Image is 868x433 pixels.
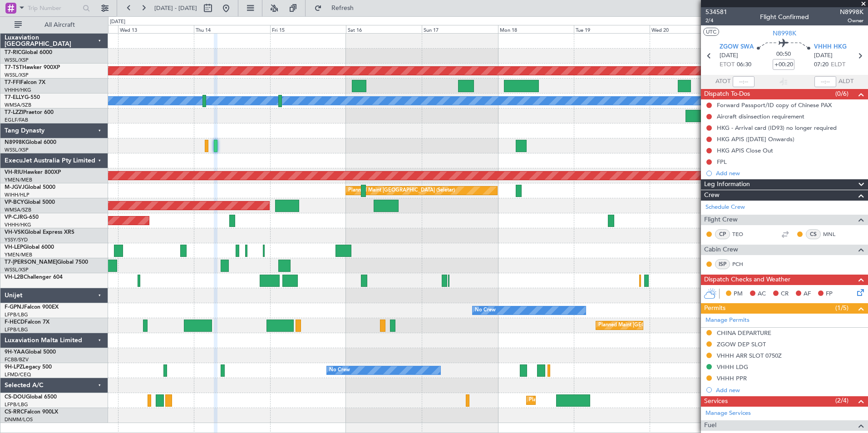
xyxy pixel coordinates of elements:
button: UTC [703,28,719,36]
span: VH-VSK [5,230,25,235]
a: LFPB/LBG [5,311,28,318]
div: VHHH ARR SLOT 0750Z [717,352,782,359]
span: T7-LZZI [5,110,23,115]
div: Planned Maint [GEOGRAPHIC_DATA] ([GEOGRAPHIC_DATA]) [529,394,672,407]
a: CS-RRCFalcon 900LX [5,409,58,415]
a: 9H-LPZLegacy 500 [5,364,52,370]
span: ALDT [838,77,853,86]
div: [DATE] [110,18,125,26]
span: Refresh [324,5,362,11]
div: HKG APIS Close Out [717,147,773,154]
span: Dispatch To-Dos [704,89,750,99]
a: WSSL/XSP [5,266,29,273]
input: --:-- [733,76,755,87]
div: CHINA DEPARTURE [717,329,771,337]
span: Flight Crew [704,215,738,225]
a: VH-VSKGlobal Express XRS [5,230,74,235]
a: VH-LEPGlobal 6000 [5,245,54,250]
a: VP-BCYGlobal 5000 [5,200,55,205]
div: Mon 18 [498,25,574,33]
span: 9H-YAA [5,349,25,355]
span: 00:50 [776,50,791,59]
button: Refresh [310,1,365,15]
span: Leg Information [704,179,750,190]
div: Planned Maint [GEOGRAPHIC_DATA] ([GEOGRAPHIC_DATA]) [598,319,741,332]
div: Aircraft disinsection requirement [717,113,804,120]
a: VP-CJRG-650 [5,215,39,220]
span: AC [758,290,766,299]
div: Add new [716,169,863,177]
span: M-JGVJ [5,185,25,190]
div: Wed 13 [118,25,194,33]
span: T7-RIC [5,50,21,55]
a: YMEN/MEB [5,251,32,258]
a: T7-FFIFalcon 7X [5,80,45,85]
span: 2/4 [705,17,727,25]
a: WSSL/XSP [5,72,29,79]
span: ATOT [715,77,730,86]
a: T7-RICGlobal 6000 [5,50,52,55]
span: ZGOW SWA [720,43,754,52]
span: [DATE] [814,51,833,60]
span: [DATE] [720,51,738,60]
span: T7-ELLY [5,95,25,100]
a: F-GPNJFalcon 900EX [5,305,59,310]
a: PCH [732,260,753,268]
span: 06:30 [737,60,751,69]
div: Sat 16 [346,25,422,33]
span: AF [804,290,811,299]
div: ZGOW DEP SLOT [717,340,766,348]
a: EGLF/FAB [5,117,28,123]
span: PM [734,290,743,299]
span: F-HECD [5,320,25,325]
input: Trip Number [28,1,80,15]
span: N8998K [840,7,863,17]
a: VH-RIUHawker 800XP [5,170,61,175]
button: All Aircraft [10,18,99,32]
a: WSSL/XSP [5,57,29,64]
a: T7-LZZIPraetor 600 [5,110,54,115]
a: LFPB/LBG [5,326,28,333]
span: VHHH HKG [814,43,847,52]
span: FP [826,290,833,299]
span: Services [704,396,728,407]
span: 534581 [705,7,727,17]
span: Permits [704,303,725,314]
a: T7-TSTHawker 900XP [5,65,60,70]
div: VHHH PPR [717,374,747,382]
div: Thu 14 [194,25,270,33]
a: DNMM/LOS [5,416,33,423]
span: Owner [840,17,863,25]
div: No Crew [329,364,350,377]
span: VH-RIU [5,170,23,175]
div: Sun 17 [422,25,498,33]
div: ISP [715,259,730,269]
a: T7-[PERSON_NAME]Global 7500 [5,260,88,265]
a: LFPB/LBG [5,401,28,408]
span: ELDT [831,60,845,69]
div: FPL [717,158,727,166]
div: Tue 19 [574,25,650,33]
div: HKG - Arrival card (ID93) no longer required [717,124,837,132]
span: (1/5) [835,303,848,313]
div: Planned Maint [GEOGRAPHIC_DATA] (Seletar) [348,184,455,197]
span: Crew [704,190,720,201]
a: VH-L2BChallenger 604 [5,275,63,280]
a: FCBB/BZV [5,356,29,363]
a: WMSA/SZB [5,102,31,108]
span: VP-BCY [5,200,24,205]
a: N8998KGlobal 6000 [5,140,56,145]
a: VHHH/HKG [5,87,31,93]
a: YMEN/MEB [5,177,32,183]
span: CS-RRC [5,409,24,415]
a: Manage Services [705,409,751,418]
span: (0/6) [835,89,848,98]
span: CS-DOU [5,394,26,400]
span: CR [781,290,789,299]
div: Fri 15 [270,25,346,33]
a: WIHH/HLP [5,192,30,198]
a: YSSY/SYD [5,236,28,243]
span: (2/4) [835,396,848,405]
a: VHHH/HKG [5,221,31,228]
span: 07:20 [814,60,829,69]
